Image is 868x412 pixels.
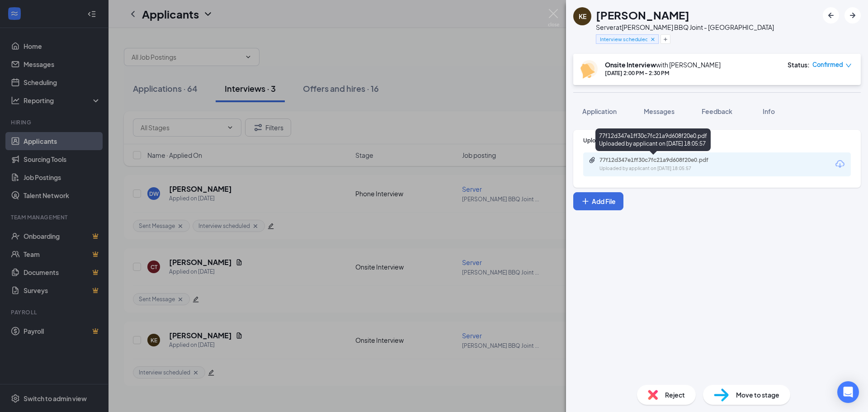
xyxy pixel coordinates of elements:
svg: ArrowRight [847,10,858,21]
div: Upload Resume [583,137,851,144]
a: Paperclip77f12d347e1ff30c7fc21a9d608f20e0.pdfUploaded by applicant on [DATE] 18:05:57 [589,156,735,172]
div: 77f12d347e1ff30c7fc21a9d608f20e0.pdf [599,156,726,164]
button: ArrowLeftNew [823,7,839,24]
span: Messages [644,107,675,115]
svg: ArrowLeftNew [826,10,836,21]
div: with [PERSON_NAME] [605,60,721,69]
svg: Plus [581,197,590,206]
span: down [845,62,852,69]
div: Uploaded by applicant on [DATE] 18:05:57 [599,165,735,172]
span: Confirmed [812,60,843,69]
button: Add FilePlus [573,192,623,210]
div: [DATE] 2:00 PM - 2:30 PM [605,69,721,77]
h1: [PERSON_NAME] [596,7,689,23]
span: Feedback [702,107,732,115]
div: Server at [PERSON_NAME] BBQ Joint - [GEOGRAPHIC_DATA] [596,23,774,32]
span: Move to stage [736,390,779,400]
svg: Cross [650,36,656,43]
span: Application [582,107,617,115]
div: Open Intercom Messenger [837,381,859,403]
span: Interview scheduled [600,35,647,43]
span: Info [763,107,775,115]
svg: Paperclip [589,156,596,164]
svg: Download [835,159,845,170]
div: 77f12d347e1ff30c7fc21a9d608f20e0.pdf Uploaded by applicant on [DATE] 18:05:57 [595,128,711,151]
div: KE [579,12,586,21]
b: Onsite Interview [605,61,656,69]
button: ArrowRight [844,7,861,24]
svg: Plus [663,37,668,42]
div: Status : [788,60,810,69]
button: Plus [660,34,670,44]
span: Reject [665,390,685,400]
